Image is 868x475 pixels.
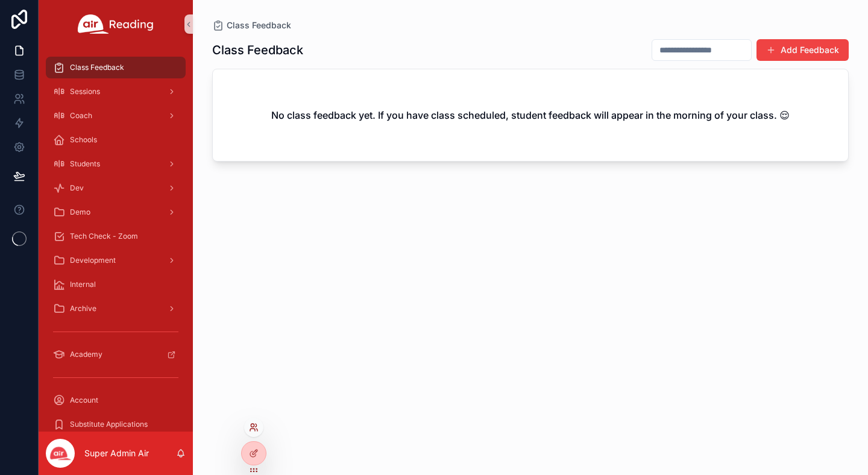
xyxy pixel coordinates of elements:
[78,14,154,34] img: App logo
[227,19,291,31] span: Class Feedback
[46,414,186,435] a: Substitute Applications
[756,39,849,61] button: Add Feedback
[70,111,92,121] span: Coach
[46,153,186,175] a: Students
[70,231,138,241] span: Tech Check - Zoom
[70,135,97,145] span: Schools
[46,129,186,151] a: Schools
[46,105,186,127] a: Coach
[70,350,102,359] span: Academy
[46,177,186,199] a: Dev
[46,274,186,295] a: Internal
[39,48,193,432] div: scrollable content
[212,19,291,31] a: Class Feedback
[271,108,790,122] h2: No class feedback yet. If you have class scheduled, student feedback will appear in the morning o...
[70,420,148,429] span: Substitute Applications
[70,395,98,405] span: Account
[46,225,186,247] a: Tech Check - Zoom
[70,280,96,289] span: Internal
[46,57,186,78] a: Class Feedback
[46,201,186,223] a: Demo
[84,447,149,459] p: Super Admin Air
[46,250,186,271] a: Development
[70,207,90,217] span: Demo
[70,63,124,72] span: Class Feedback
[70,159,100,169] span: Students
[70,183,84,193] span: Dev
[70,304,96,313] span: Archive
[46,298,186,319] a: Archive
[70,87,100,96] span: Sessions
[212,42,303,58] h1: Class Feedback
[46,81,186,102] a: Sessions
[46,389,186,411] a: Account
[46,344,186,365] a: Academy
[70,256,116,265] span: Development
